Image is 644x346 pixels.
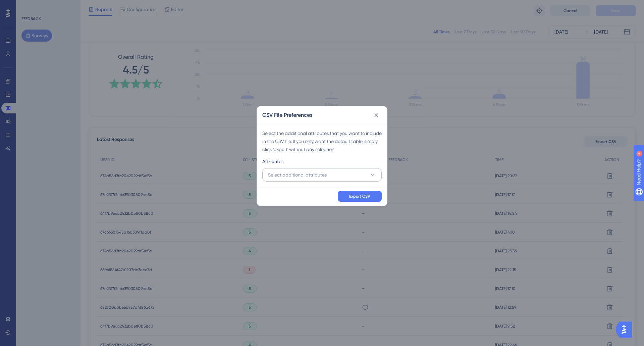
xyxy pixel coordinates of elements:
[349,194,370,199] span: Export CSV
[268,171,327,179] span: Select additional attributes
[616,319,636,340] iframe: UserGuiding AI Assistant Launcher
[16,2,42,10] span: Need Help?
[47,3,49,9] div: 4
[262,111,312,119] h2: CSV File Preferences
[262,157,283,165] span: Attributes
[262,129,382,153] div: Select the additional attributes that you want to include in the CSV file. If you only want the d...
